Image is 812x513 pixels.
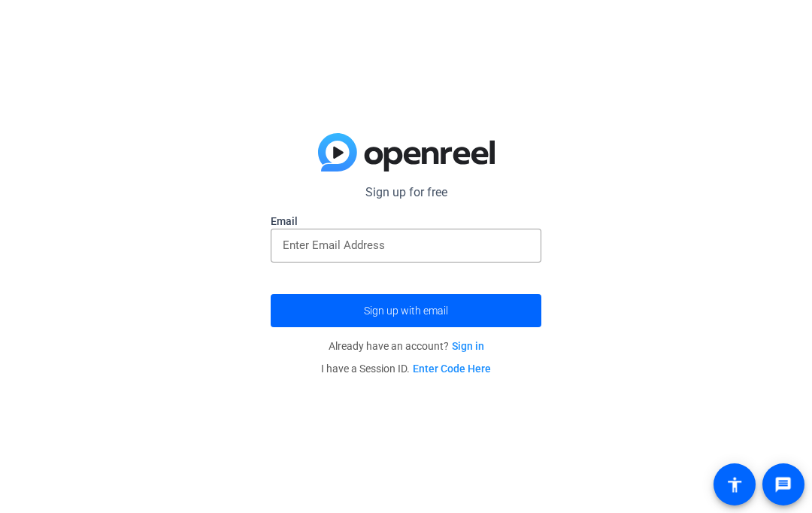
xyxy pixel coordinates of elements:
[318,133,495,172] img: blue-gradient.svg
[321,363,491,375] span: I have a Session ID.
[452,340,484,352] a: Sign in
[726,475,744,493] mat-icon: accessibility
[271,294,541,327] button: Sign up with email
[271,214,541,229] label: Email
[413,363,491,375] a: Enter Code Here
[271,184,541,202] p: Sign up for free
[329,340,484,352] span: Already have an account?
[774,475,792,493] mat-icon: message
[283,236,529,254] input: Enter Email Address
